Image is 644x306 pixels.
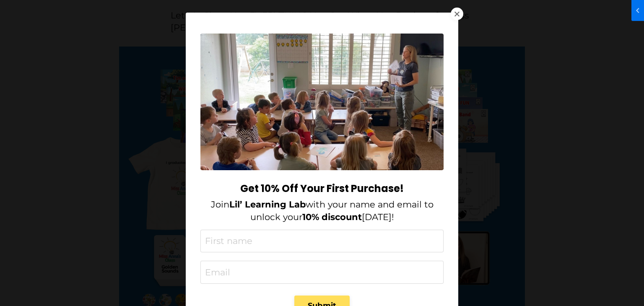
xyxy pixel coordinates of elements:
input: First name [200,230,444,253]
span: chevron_left [1,5,11,16]
p: Join with your name and email to unlock your [DATE]! [200,198,444,223]
strong: Lil’ Learning Lab [229,199,306,210]
input: Email [200,261,444,284]
strong: 10% discount [302,212,362,222]
strong: Get 10% Off Your First Purchase! [240,182,404,195]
